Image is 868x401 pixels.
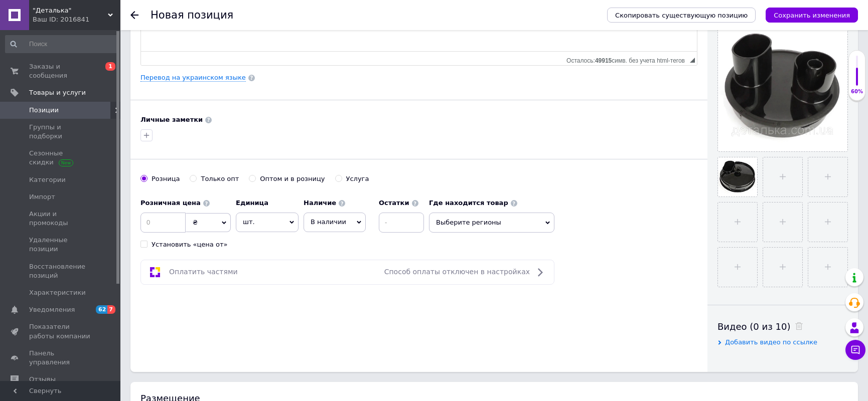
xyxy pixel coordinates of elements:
div: Розница [152,174,180,183]
span: "Деталька" [33,6,108,15]
span: Перетащите для изменения размера [690,58,695,63]
span: Добавить видео по ссылке [725,338,817,346]
span: Выберите регионы [429,213,554,233]
h1: Новая позиция [151,9,233,21]
b: Единица [236,199,268,207]
button: Сохранить изменения [766,8,858,23]
span: Группы и подборки [29,123,93,141]
span: 62 [96,305,107,314]
span: Скопировать существующую позицию [615,12,748,19]
input: Поиск [5,35,118,53]
i: Сохранить изменения [774,12,850,19]
span: Способ оплаты отключен в настройках [384,268,530,276]
span: ₴ [193,219,198,226]
span: Акции и промокоды [29,210,93,228]
span: Отзывы [29,375,56,384]
span: Сезонные скидки [29,149,93,167]
span: Заказы и сообщения [29,62,93,80]
div: Ваш ID: 2016841 [33,15,120,24]
b: Остатки [379,199,409,207]
span: Оплатить частями [169,268,238,276]
span: 49915 [595,57,612,64]
a: Перевод на украинском языке [140,74,246,82]
div: Оптом и в розницу [260,174,325,183]
span: Позиции [29,106,59,115]
span: 1 [105,62,115,71]
div: 60% Качество заполнения [848,50,865,101]
span: В наличии [311,218,346,226]
body: Визуальный текстовый редактор, A683F0AF-02C5-4809-92F5-E7AA412F597B [10,10,546,21]
div: Только опт [201,174,239,183]
span: Характеристики [29,288,86,297]
input: - [379,213,424,233]
button: Чат с покупателем [845,340,865,360]
div: Установить «цена от» [152,240,227,249]
button: Скопировать существующую позицию [607,8,756,23]
span: Восстановление позиций [29,262,93,280]
b: Личные заметки [140,116,203,123]
b: Наличие [304,199,336,207]
b: Розничная цена [140,199,201,207]
span: Импорт [29,192,55,202]
b: Где находится товар [429,199,508,207]
div: Вернуться назад [130,11,138,19]
input: 0 [140,213,186,233]
span: Показатели работы компании [29,322,93,340]
span: Панель управления [29,349,93,367]
span: Категории [29,175,66,184]
span: Видео (0 из 10) [717,321,790,332]
span: шт. [236,213,299,232]
span: 7 [107,305,115,314]
div: 60% [849,88,865,95]
div: Услуга [346,174,369,183]
span: Товары и услуги [29,88,86,97]
span: Уведомления [29,305,75,314]
div: Подсчет символов [566,55,690,64]
span: Удаленные позиции [29,236,93,254]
